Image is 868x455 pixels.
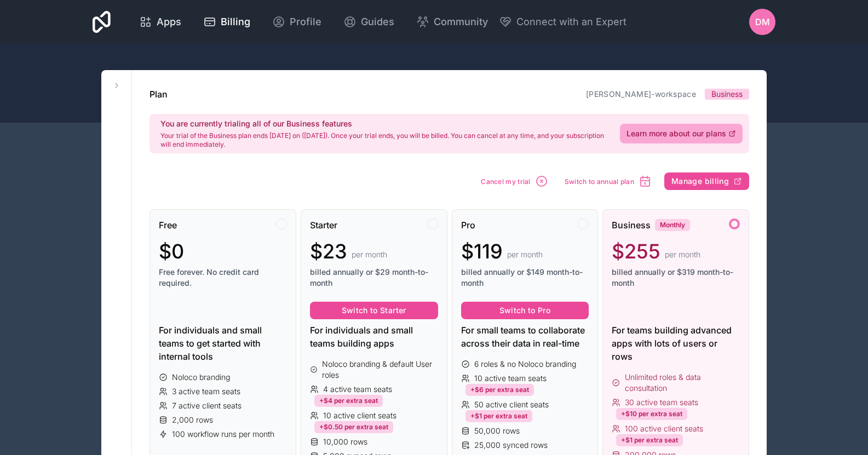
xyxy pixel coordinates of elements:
a: [PERSON_NAME]-workspace [586,89,696,99]
span: Switch to annual plan [565,177,634,186]
a: Guides [335,10,403,34]
span: Unlimited roles & data consultation [625,372,740,394]
span: 100 workflow runs per month [172,429,274,440]
span: $119 [461,240,503,262]
button: Connect with an Expert [499,14,626,30]
span: $0 [159,240,184,262]
span: 6 roles & no Noloco branding [474,359,576,370]
p: Your trial of the Business plan ends [DATE] on ([DATE]). Once your trial ends, you will be billed... [160,131,607,149]
span: billed annually or $149 month-to-month [461,267,589,289]
a: Apps [130,10,190,34]
a: Billing [194,10,259,34]
span: 4 active team seats [323,384,392,395]
span: DM [755,15,770,28]
div: For small teams to collaborate across their data in real-time [461,324,589,350]
span: 30 active team seats [625,397,698,408]
span: 10 active team seats [474,373,547,384]
div: +$4 per extra seat [314,395,383,407]
span: per month [352,249,387,260]
h2: You are currently trialing all of our Business features [160,118,607,129]
a: Learn more about our plans [620,124,743,143]
button: Manage billing [664,172,749,190]
span: Manage billing [671,176,729,186]
span: Apps [157,14,181,30]
div: +$10 per extra seat [616,408,687,420]
span: Business [612,218,651,232]
span: per month [507,249,543,260]
span: $255 [612,240,660,262]
div: +$0.50 per extra seat [314,421,393,433]
span: 50 active client seats [474,399,549,410]
span: Profile [290,14,321,30]
span: Free forever. No credit card required. [159,267,287,289]
span: 2,000 rows [172,414,213,425]
h1: Plan [150,88,168,101]
span: Cancel my trial [481,177,531,186]
span: billed annually or $319 month-to-month [612,267,740,289]
span: Business [711,89,743,100]
span: Pro [461,218,475,232]
span: 10 active client seats [323,410,396,421]
button: Switch to Pro [461,302,589,319]
button: Switch to annual plan [561,171,656,192]
span: 50,000 rows [474,425,520,436]
span: billed annually or $29 month-to-month [310,267,438,289]
div: Monthly [655,219,690,231]
span: Connect with an Expert [516,14,626,30]
span: Starter [310,218,337,232]
span: Community [434,14,488,30]
a: Community [407,10,497,34]
span: Noloco branding [172,372,230,383]
div: For teams building advanced apps with lots of users or rows [612,324,740,363]
span: Guides [361,14,394,30]
span: per month [665,249,700,260]
div: +$6 per extra seat [465,384,534,396]
span: 100 active client seats [625,423,703,434]
button: Cancel my trial [477,171,552,192]
div: For individuals and small teams building apps [310,324,438,350]
span: 10,000 rows [323,436,367,447]
span: 3 active team seats [172,386,240,397]
div: +$1 per extra seat [465,410,532,422]
span: 7 active client seats [172,400,242,411]
button: Switch to Starter [310,302,438,319]
span: 25,000 synced rows [474,440,548,451]
span: $23 [310,240,347,262]
div: +$1 per extra seat [616,434,683,446]
span: Billing [221,14,250,30]
div: For individuals and small teams to get started with internal tools [159,324,287,363]
span: Learn more about our plans [626,128,726,139]
a: Profile [263,10,330,34]
span: Free [159,218,177,232]
span: Noloco branding & default User roles [322,359,438,381]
